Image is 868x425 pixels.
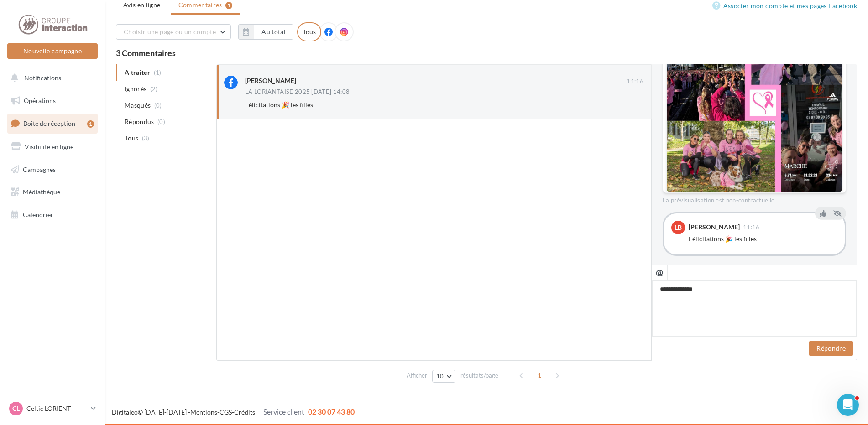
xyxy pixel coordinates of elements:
[157,118,165,125] span: (0)
[87,120,94,128] div: 1
[234,408,255,416] a: Crédits
[263,407,304,416] span: Service client
[689,224,740,230] div: [PERSON_NAME]
[23,165,56,173] span: Campagnes
[532,368,547,383] span: 1
[652,265,667,280] button: @
[663,193,846,205] div: La prévisualisation est non-contractuelle
[238,24,293,40] button: Au total
[125,134,138,143] span: Tous
[809,341,853,356] button: Répondre
[689,234,837,244] div: Félicitations 🎉 les filles
[5,205,99,224] a: Calendrier
[125,101,151,110] span: Masqués
[150,85,158,93] span: (2)
[712,0,857,11] a: Associer mon compte et mes pages Facebook
[116,49,857,57] div: 3 Commentaires
[142,135,150,142] span: (3)
[24,74,61,82] span: Notifications
[220,408,232,416] a: CGS
[5,160,99,179] a: Campagnes
[125,117,154,126] span: Répondus
[23,119,75,127] span: Boîte de réception
[460,371,498,380] span: résultats/page
[627,78,643,86] span: 11:16
[24,97,56,104] span: Opérations
[112,408,355,416] span: © [DATE]-[DATE] - - -
[432,370,455,383] button: 10
[245,76,296,85] div: [PERSON_NAME]
[23,211,53,218] span: Calendrier
[743,224,760,230] span: 11:16
[7,43,98,59] button: Nouvelle campagne
[12,404,20,413] span: CL
[297,22,321,41] div: Tous
[5,137,99,156] a: Visibilité en ligne
[5,114,99,133] a: Boîte de réception1
[5,182,99,202] a: Médiathèque
[125,84,146,93] span: Ignorés
[25,143,73,150] span: Visibilité en ligne
[675,223,682,232] span: LB
[116,24,231,40] button: Choisir une page ou un compte
[123,0,161,10] span: Avis en ligne
[112,408,138,416] a: Digitaleo
[656,268,664,276] i: @
[245,101,313,109] span: Félicitations 🎉 les filles
[5,91,99,110] a: Opérations
[436,373,444,380] span: 10
[245,89,350,95] div: LA LORIANTAISE 2025 [DATE] 14:08
[254,24,293,40] button: Au total
[26,404,87,413] p: Celtic LORIENT
[7,400,98,417] a: CL Celtic LORIENT
[154,102,162,109] span: (0)
[5,68,96,88] button: Notifications
[308,407,355,416] span: 02 30 07 43 80
[190,408,217,416] a: Mentions
[407,371,427,380] span: Afficher
[23,188,60,196] span: Médiathèque
[124,28,216,36] span: Choisir une page ou un compte
[837,394,859,416] iframe: Intercom live chat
